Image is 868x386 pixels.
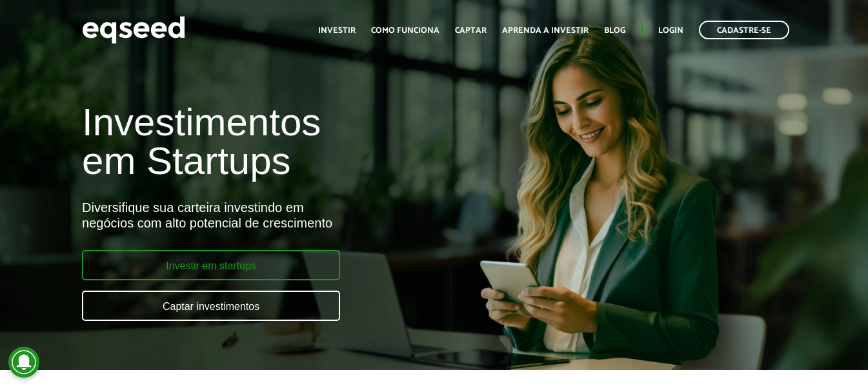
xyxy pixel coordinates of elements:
[371,26,439,35] a: Como funciona
[502,26,589,35] a: Aprenda a investir
[318,26,356,35] a: Investir
[82,13,185,47] img: EqSeed
[658,26,683,35] a: Login
[82,103,497,180] h1: Investimentos em Startups
[455,26,487,35] a: Captar
[82,291,340,321] a: Captar investimentos
[604,26,625,35] a: Blog
[82,250,340,280] a: Investir em startups
[699,21,789,39] a: Cadastre-se
[82,200,497,231] div: Diversifique sua carteira investindo em negócios com alto potencial de crescimento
